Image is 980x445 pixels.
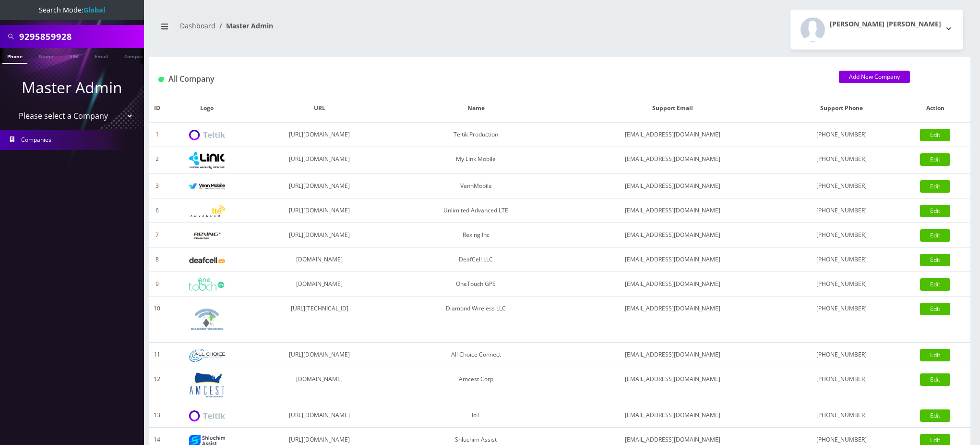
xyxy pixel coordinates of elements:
[783,223,900,247] td: [PHONE_NUMBER]
[920,409,950,422] a: Edit
[149,247,165,272] td: 8
[562,198,783,223] td: [EMAIL_ADDRESS][DOMAIN_NAME]
[562,343,783,367] td: [EMAIL_ADDRESS][DOMAIN_NAME]
[390,272,562,297] td: OneTouch GPS
[390,94,562,123] th: Name
[249,198,390,223] td: [URL][DOMAIN_NAME]
[390,123,562,147] td: Teltik Production
[149,223,165,247] td: 7
[562,272,783,297] td: [EMAIL_ADDRESS][DOMAIN_NAME]
[783,247,900,272] td: [PHONE_NUMBER]
[562,247,783,272] td: [EMAIL_ADDRESS][DOMAIN_NAME]
[21,136,51,144] span: Companies
[189,130,225,141] img: Teltik Production
[390,247,562,272] td: DeafCell LLC
[90,48,113,63] a: Email
[390,297,562,343] td: Diamond Wireless LLC
[249,367,390,403] td: [DOMAIN_NAME]
[165,94,249,123] th: Logo
[390,223,562,247] td: Rexing Inc
[249,343,390,367] td: [URL][DOMAIN_NAME]
[249,297,390,343] td: [URL][TECHNICAL_ID]
[783,174,900,198] td: [PHONE_NUMBER]
[790,10,963,49] button: [PERSON_NAME] [PERSON_NAME]
[149,403,165,428] td: 13
[189,349,225,362] img: All Choice Connect
[189,278,225,291] img: OneTouch GPS
[120,48,152,63] a: Company
[189,257,225,263] img: DeafCell LLC
[390,367,562,403] td: Amcest Corp
[249,223,390,247] td: [URL][DOMAIN_NAME]
[189,205,225,217] img: Unlimited Advanced LTE
[84,5,105,14] strong: Global
[783,297,900,343] td: [PHONE_NUMBER]
[783,123,900,147] td: [PHONE_NUMBER]
[783,343,900,367] td: [PHONE_NUMBER]
[783,403,900,428] td: [PHONE_NUMBER]
[562,147,783,174] td: [EMAIL_ADDRESS][DOMAIN_NAME]
[149,343,165,367] td: 11
[920,303,950,315] a: Edit
[149,198,165,223] td: 6
[215,21,273,31] li: Master Admin
[920,129,950,141] a: Edit
[783,94,900,123] th: Support Phone
[19,27,142,46] input: Search All Companies
[149,147,165,174] td: 2
[189,410,225,421] img: IoT
[249,247,390,272] td: [DOMAIN_NAME]
[189,231,225,240] img: Rexing Inc
[149,297,165,343] td: 10
[920,205,950,217] a: Edit
[249,174,390,198] td: [URL][DOMAIN_NAME]
[839,71,910,83] a: Add New Company
[920,254,950,266] a: Edit
[65,48,83,63] a: SIM
[249,147,390,174] td: [URL][DOMAIN_NAME]
[920,180,950,193] a: Edit
[189,301,225,337] img: Diamond Wireless LLC
[783,147,900,174] td: [PHONE_NUMBER]
[156,16,552,43] nav: breadcrumb
[783,367,900,403] td: [PHONE_NUMBER]
[249,272,390,297] td: [DOMAIN_NAME]
[180,21,215,30] a: Dashboard
[189,152,225,169] img: My Link Mobile
[39,5,105,14] span: Search Mode:
[562,223,783,247] td: [EMAIL_ADDRESS][DOMAIN_NAME]
[158,77,164,82] img: All Company
[920,349,950,361] a: Edit
[249,403,390,428] td: [URL][DOMAIN_NAME]
[2,48,27,64] a: Phone
[249,94,390,123] th: URL
[783,198,900,223] td: [PHONE_NUMBER]
[149,272,165,297] td: 9
[920,373,950,386] a: Edit
[390,343,562,367] td: All Choice Connect
[390,198,562,223] td: Unlimited Advanced LTE
[900,94,970,123] th: Action
[562,367,783,403] td: [EMAIL_ADDRESS][DOMAIN_NAME]
[920,278,950,291] a: Edit
[149,174,165,198] td: 3
[920,153,950,166] a: Edit
[562,297,783,343] td: [EMAIL_ADDRESS][DOMAIN_NAME]
[189,372,225,398] img: Amcest Corp
[830,20,941,28] h2: [PERSON_NAME] [PERSON_NAME]
[562,123,783,147] td: [EMAIL_ADDRESS][DOMAIN_NAME]
[562,174,783,198] td: [EMAIL_ADDRESS][DOMAIN_NAME]
[783,272,900,297] td: [PHONE_NUMBER]
[562,403,783,428] td: [EMAIL_ADDRESS][DOMAIN_NAME]
[920,229,950,242] a: Edit
[34,48,58,63] a: Name
[390,174,562,198] td: VennMobile
[149,94,165,123] th: ID
[249,123,390,147] td: [URL][DOMAIN_NAME]
[149,367,165,403] td: 12
[189,183,225,190] img: VennMobile
[390,403,562,428] td: IoT
[390,147,562,174] td: My Link Mobile
[562,94,783,123] th: Support Email
[149,123,165,147] td: 1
